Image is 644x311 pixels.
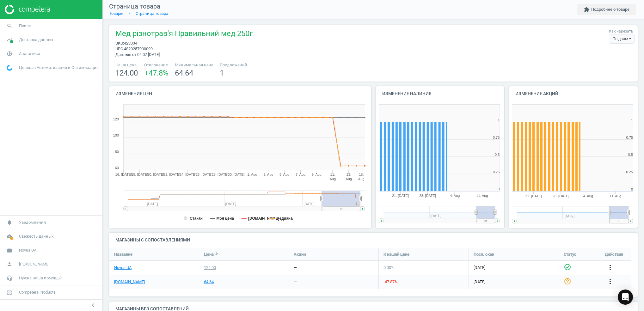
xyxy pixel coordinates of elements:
[19,220,46,225] span: Уведомления
[3,258,15,270] i: person
[115,69,138,77] span: 124.00
[109,11,123,16] a: Товары
[85,301,101,309] button: chevron_left
[115,46,124,51] span: upc :
[376,86,505,101] h4: Изменение наличия
[144,62,169,68] span: Отклонение
[19,37,53,43] span: Доставка данных
[631,118,633,122] text: 1
[263,173,273,176] tspan: 3. Aug
[609,29,633,34] label: Как нарезать
[450,194,460,198] tspan: 4. Aug
[606,264,614,271] i: more_vert
[383,279,398,284] span: -47.87 %
[312,173,322,176] tspan: 9. Aug
[115,150,119,154] text: 80
[248,216,279,221] tspan: [DOMAIN_NAME]
[220,62,247,68] span: Предложений
[89,302,97,309] i: chevron_left
[493,170,500,174] text: 0.25
[163,173,180,176] tspan: 22. [DATE]
[525,194,542,198] tspan: 21. [DATE]
[294,265,297,271] div: —
[19,290,56,295] span: Competera Products
[553,194,569,198] tspan: 28. [DATE]
[204,279,214,285] div: 64.64
[383,265,394,270] span: 0.00 %
[109,3,160,10] span: Страница товара
[3,34,15,46] i: timeline
[605,251,623,257] span: Действия
[3,230,15,242] i: cloud_done
[204,251,214,257] span: Цена
[175,62,213,68] span: Минимальная цена
[217,216,234,221] tspan: Моя цена
[493,136,500,139] text: 0.75
[626,170,633,174] text: 0.25
[19,23,31,29] span: Поиск
[383,251,409,257] span: К нашей цене
[359,173,364,176] tspan: 15.
[474,251,494,257] span: Посл. скан
[109,233,638,247] h4: Магазины с сопоставлениями
[606,278,614,286] button: more_vert
[618,290,633,305] div: Open Intercom Messenger
[577,4,636,15] button: extensionПодробнее о товаре
[631,187,633,191] text: 0
[124,46,153,51] span: 4820257930099
[626,136,633,139] text: 0.75
[247,173,257,176] tspan: 1. Aug
[115,173,132,176] tspan: 16. [DATE]
[3,20,15,32] i: search
[115,52,160,57] span: Данные от 04:07 [DATE]
[3,48,15,60] i: pie_chart_outlined
[196,173,212,176] tspan: 26. [DATE]
[19,234,53,239] span: Свежесть данных
[131,173,148,176] tspan: 18. [DATE]
[5,5,50,14] img: ajHJNr6hYgQAAAAASUVORK5CYII=
[7,65,12,71] img: wGWNvw8QSZomAAAAABJRU5ErkJggg==
[19,65,99,70] span: Ценовая Автоматизация и Оптимизация
[358,177,365,181] tspan: Aug
[115,41,124,46] span: sku :
[498,187,500,191] text: 0
[564,277,571,285] i: help_outline
[584,7,590,12] i: extension
[277,216,293,221] tspan: медиана
[19,275,62,281] span: Нужна наша помощь?
[609,34,635,44] div: По дням
[115,62,138,68] span: Наша цена
[212,173,229,176] tspan: 28. [DATE]
[19,247,36,253] span: Novus UA
[147,173,164,176] tspan: 20. [DATE]
[474,279,554,285] span: [DATE]
[115,28,253,40] span: Мед різнотрав'я Правильний мед 250г
[114,279,145,285] a: [DOMAIN_NAME]
[220,69,224,77] span: 1
[19,261,49,267] span: [PERSON_NAME]
[330,173,335,176] tspan: 11.
[228,173,245,176] tspan: 30. [DATE]
[564,251,576,257] span: Статус
[476,194,488,198] tspan: 11. Aug
[114,251,132,257] span: Название
[144,69,169,77] span: +47.8 %
[113,117,119,121] text: 120
[175,69,193,77] span: 64.64
[419,194,436,198] tspan: 28. [DATE]
[109,86,371,101] h4: Изменение цен
[136,11,168,16] a: Страница товара
[3,272,15,284] i: headset_mic
[113,133,119,137] text: 100
[19,51,40,57] span: Аналитика
[583,194,593,198] tspan: 4. Aug
[294,251,306,257] span: Акции
[346,173,351,176] tspan: 13.
[214,251,219,256] i: arrow_downward
[329,177,336,181] tspan: Aug
[346,177,352,181] tspan: Aug
[495,153,500,156] text: 0.5
[204,265,216,271] div: 124.00
[392,194,409,198] tspan: 21. [DATE]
